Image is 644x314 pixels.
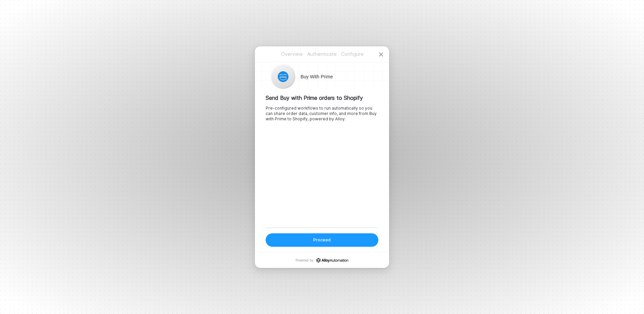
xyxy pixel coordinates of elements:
span: icon-close [378,52,384,57]
div: Send Buy with Prime orders to Shopify [266,94,378,102]
div: Proceed [313,237,331,243]
p: Powered by [296,258,348,263]
p: Overview [277,51,307,57]
p: Authenticate [307,51,337,57]
button: Proceed [266,233,378,247]
p: Configure [337,51,367,57]
a: icon-success [316,258,348,263]
img: icon [278,71,288,82]
div: Pre-configured workflows to run automatically so you can share order data, customer info, and mor... [266,106,378,122]
h1: Buy With Prime [301,73,333,80]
